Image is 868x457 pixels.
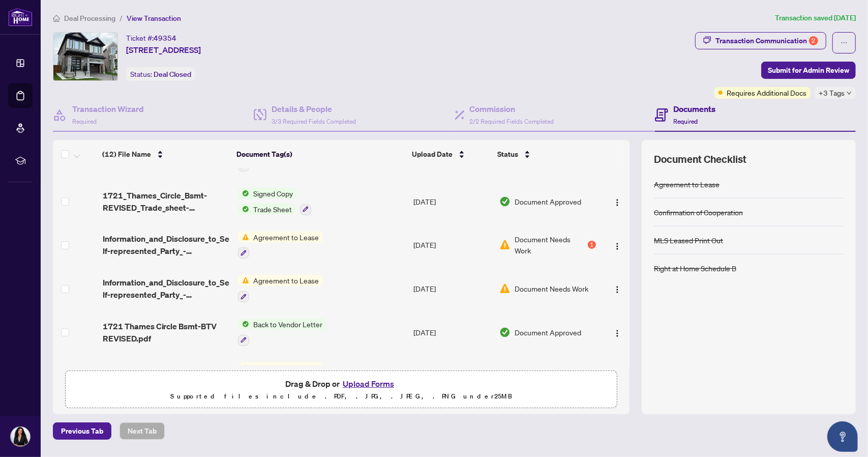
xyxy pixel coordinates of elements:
[102,149,151,160] span: (12) File Name
[238,204,249,215] img: Status Icon
[515,234,586,256] span: Document Needs Work
[238,362,249,374] img: Status Icon
[775,12,856,24] article: Transaction saved [DATE]
[613,242,621,250] img: Logo
[238,232,249,243] img: Status Icon
[103,276,230,301] span: Information_and_Disclosure_to_Self-represented_Party_-_Designated_Representation__4___1___1___1_ ...
[715,33,818,49] div: Transaction Communication
[103,363,230,388] span: Information_and_Disclosure_to_Self-represented_Party_-_Designated_Representation__4___1___1___1_.pdf
[72,103,144,115] h4: Transaction Wizard
[654,152,746,166] span: Document Checklist
[654,263,736,274] div: Right at Home Schedule B
[609,193,625,210] button: Logo
[249,319,326,330] span: Back to Vendor Letter
[613,285,621,294] img: Logo
[8,8,33,26] img: logo
[654,235,723,246] div: MLS Leased Print Out
[768,62,849,78] span: Submit for Admin Review
[499,327,511,338] img: Document Status
[249,188,297,199] span: Signed Copy
[609,280,625,297] button: Logo
[409,354,495,398] td: [DATE]
[408,140,493,168] th: Upload Date
[53,15,60,22] span: home
[126,67,195,81] div: Status:
[515,283,588,294] span: Document Needs Work
[613,329,621,337] img: Logo
[53,422,111,440] button: Previous Tab
[654,207,743,218] div: Confirmation of Cooperation
[103,233,230,257] span: Information_and_Disclosure_to_Self-represented_Party_-_Designated_Representation__4___1___1___1__...
[238,188,249,199] img: Status Icon
[470,118,554,125] span: 2/2 Required Fields Completed
[238,188,311,215] button: Status IconSigned CopyStatus IconTrade Sheet
[409,180,495,223] td: [DATE]
[809,36,818,45] div: 2
[126,44,201,56] span: [STREET_ADDRESS]
[470,103,554,115] h4: Commission
[154,70,191,79] span: Deal Closed
[515,327,581,338] span: Document Approved
[126,32,176,44] div: Ticket #:
[695,32,826,49] button: Transaction Communication2
[238,319,326,346] button: Status IconBack to Vendor Letter
[841,39,848,46] span: ellipsis
[11,427,30,446] img: Profile Icon
[103,320,230,345] span: 1721 Thames Circle Bsmt-BTV REVISED.pdf
[272,118,356,125] span: 3/3 Required Fields Completed
[127,14,181,23] span: View Transaction
[285,377,397,390] span: Drag & Drop or
[272,103,356,115] h4: Details & People
[238,319,249,330] img: Status Icon
[499,283,511,294] img: Document Status
[515,196,581,207] span: Document Approved
[66,371,617,409] span: Drag & Drop orUpload FormsSupported files include .PDF, .JPG, .JPEG, .PNG under25MB
[249,204,296,215] span: Trade Sheet
[61,423,103,439] span: Previous Tab
[588,241,596,249] div: 1
[493,140,597,168] th: Status
[409,267,495,310] td: [DATE]
[654,179,720,190] div: Agreement to Lease
[72,390,611,403] p: Supported files include .PDF, .JPG, .JPEG, .PNG under 25 MB
[232,140,408,168] th: Document Tag(s)
[53,33,117,80] img: IMG-W12327396_1.jpg
[238,275,249,286] img: Status Icon
[249,232,323,243] span: Agreement to Lease
[409,310,495,354] td: [DATE]
[249,275,323,286] span: Agreement to Lease
[412,149,453,160] span: Upload Date
[613,198,621,207] img: Logo
[238,362,375,390] button: Status IconAgreement to Lease
[673,103,715,115] h4: Documents
[72,118,97,125] span: Required
[64,14,115,23] span: Deal Processing
[497,149,518,160] span: Status
[98,140,232,168] th: (12) File Name
[238,232,323,259] button: Status IconAgreement to Lease
[340,377,397,390] button: Upload Forms
[609,237,625,253] button: Logo
[238,275,323,302] button: Status IconAgreement to Lease
[154,34,176,43] span: 49354
[761,62,856,79] button: Submit for Admin Review
[727,87,806,98] span: Requires Additional Docs
[249,362,323,374] span: Agreement to Lease
[409,223,495,267] td: [DATE]
[673,118,698,125] span: Required
[499,239,511,250] img: Document Status
[119,12,123,24] li: /
[847,91,852,96] span: down
[103,189,230,214] span: 1721_Thames_Circle_Bsmt-REVISED_Trade_sheet-Mary_to_review.pdf
[819,87,845,99] span: +3 Tags
[827,421,858,452] button: Open asap
[609,324,625,340] button: Logo
[119,422,165,440] button: Next Tab
[499,196,511,207] img: Document Status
